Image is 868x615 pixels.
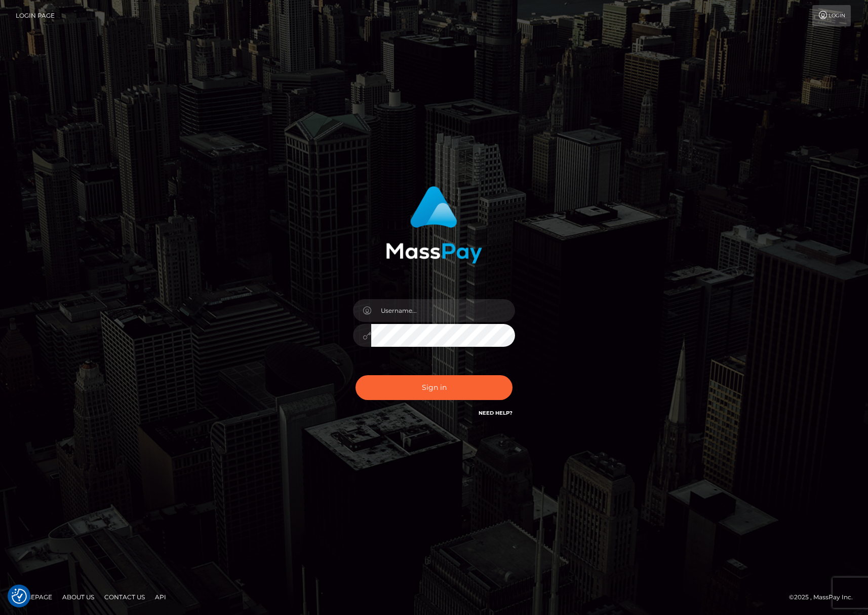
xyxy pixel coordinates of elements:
[812,5,851,26] a: Login
[151,589,170,605] a: API
[386,186,482,264] img: MassPay Login
[58,589,98,605] a: About Us
[789,592,860,603] div: © 2025 , MassPay Inc.
[12,589,27,604] button: Consent Preferences
[371,299,515,322] input: Username...
[12,589,27,604] img: Revisit consent button
[11,589,56,605] a: Homepage
[356,375,512,400] button: Sign in
[100,589,149,605] a: Contact Us
[479,410,512,416] a: Need Help?
[16,5,55,26] a: Login Page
